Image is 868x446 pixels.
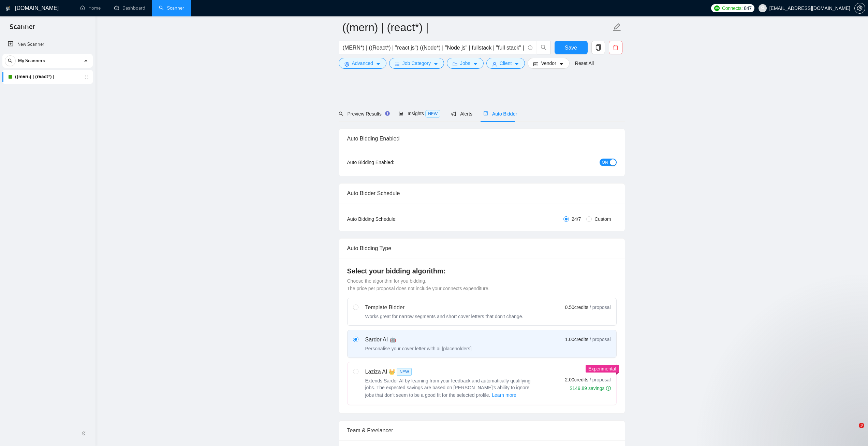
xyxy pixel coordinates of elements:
[339,111,343,116] span: search
[451,111,472,117] span: Alerts
[347,159,437,166] div: Auto Bidding Enabled:
[609,44,622,51] span: delete
[2,38,93,51] li: New Scanner
[84,74,89,80] span: holder
[555,41,588,54] button: Save
[399,111,403,116] span: area-chart
[565,376,588,383] span: 2.00 credits
[537,44,550,51] span: search
[365,313,524,320] div: Works great for narrow segments and short cover letters that don't change.
[722,4,742,12] span: Connects:
[365,368,536,376] div: Laziza AI
[514,62,519,67] span: caret-down
[565,336,588,343] span: 1.00 credits
[492,62,497,67] span: user
[569,215,584,223] span: 24/7
[541,59,556,67] span: Vendor
[613,23,621,32] span: edit
[389,58,444,69] button: barsJob Categorycaret-down
[8,38,87,51] a: New Scanner
[845,423,861,439] iframe: Intercom live chat
[2,54,93,84] li: My Scanners
[588,366,616,371] span: Experimental
[347,239,617,258] div: Auto Bidding Type
[114,5,145,11] a: dashboardDashboard
[395,62,400,67] span: bars
[602,159,608,166] span: ON
[433,62,438,67] span: caret-down
[492,391,516,399] span: Learn more
[606,386,611,391] span: info-circle
[592,44,605,51] span: copy
[590,336,610,343] span: / proposal
[342,19,611,36] input: Scanner name...
[397,368,412,376] span: NEW
[343,43,525,52] input: Search Freelance Jobs...
[486,58,525,69] button: userClientcaret-down
[592,215,614,223] span: Custom
[460,59,470,67] span: Jobs
[159,5,184,11] a: searchScanner
[6,3,11,14] img: logo
[376,62,381,67] span: caret-down
[537,41,550,54] button: search
[528,45,532,50] span: info-circle
[609,41,622,54] button: delete
[855,5,865,11] span: setting
[859,423,864,428] span: 3
[533,62,538,67] span: idcard
[15,70,80,84] a: ((mern) | (react*) |
[5,58,15,63] span: search
[347,266,617,276] h4: Select your bidding algorithm:
[388,368,395,376] span: 👑
[714,5,720,11] img: upwork-logo.png
[447,58,484,69] button: folderJobscaret-down
[18,54,45,68] span: My Scanners
[347,129,617,148] div: Auto Bidding Enabled
[339,111,388,117] span: Preview Results
[491,391,517,399] button: Laziza AI NEWExtends Sardor AI by learning from your feedback and automatically qualifying jobs. ...
[365,378,531,398] span: Extends Sardor AI by learning from your feedback and automatically qualifying jobs. The expected ...
[352,59,373,67] span: Advanced
[744,4,751,12] span: 847
[4,22,41,36] span: Scanner
[500,59,512,67] span: Client
[344,62,349,67] span: setting
[347,421,617,440] div: Team & Freelancer
[347,184,617,203] div: Auto Bidder Schedule
[365,303,524,312] div: Template Bidder
[347,278,490,291] span: Choose the algorithm for you bidding. The price per proposal does not include your connects expen...
[402,59,431,67] span: Job Category
[570,385,611,392] div: $149.89 savings
[565,303,588,311] span: 0.50 credits
[339,58,386,69] button: settingAdvancedcaret-down
[854,3,865,14] button: setting
[365,345,472,352] div: Personalise your cover letter with ai [placeholders]
[80,5,101,11] a: homeHome
[559,62,564,67] span: caret-down
[5,55,16,66] button: search
[854,5,865,11] a: setting
[591,41,605,54] button: copy
[565,43,577,52] span: Save
[590,376,610,383] span: / proposal
[483,111,517,117] span: Auto Bidder
[760,6,765,11] span: user
[473,62,478,67] span: caret-down
[453,62,457,67] span: folder
[528,58,569,69] button: idcardVendorcaret-down
[365,336,472,344] div: Sardor AI 🤖
[399,111,440,116] span: Insights
[81,430,88,437] span: double-left
[425,110,440,118] span: NEW
[575,59,594,67] a: Reset All
[451,111,456,116] span: notification
[384,110,391,117] div: Tooltip anchor
[347,215,437,223] div: Auto Bidding Schedule:
[483,111,488,116] span: robot
[590,304,610,311] span: / proposal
